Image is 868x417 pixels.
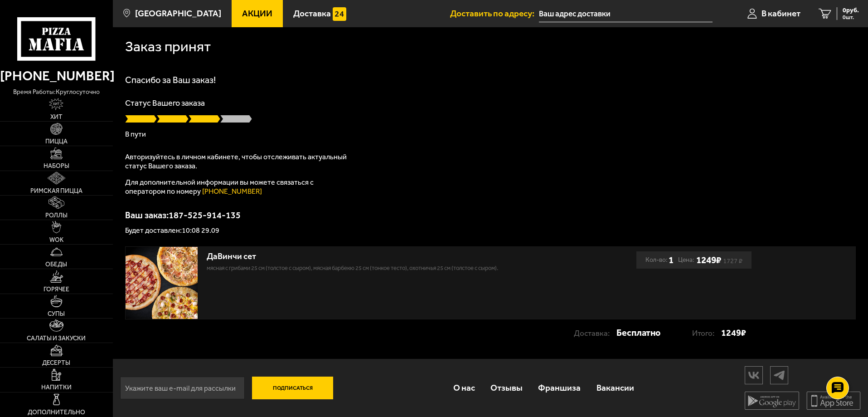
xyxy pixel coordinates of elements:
b: 1249 ₽ [696,254,721,265]
img: tg [771,367,788,383]
span: Дополнительно [28,409,85,416]
p: Будет доставлен: 10:08 29.09 [125,227,856,234]
strong: Бесплатно [616,324,660,341]
s: 1727 ₽ [723,259,742,263]
p: Итого: [692,324,721,342]
span: Цена: [678,251,694,269]
p: Доставка: [574,324,616,342]
strong: 1249 ₽ [721,324,746,341]
img: 15daf4d41897b9f0e9f617042186c801.svg [333,7,346,21]
p: Ваш заказ: 187-525-914-135 [125,211,856,220]
span: Горячее [44,286,69,293]
a: [PHONE_NUMBER] [202,187,262,196]
span: Доставить по адресу: [450,9,539,18]
a: Франшиза [530,373,588,402]
span: Десерты [42,360,70,366]
a: О нас [445,373,482,402]
span: 0 шт. [843,15,859,20]
p: Мясная с грибами 25 см (толстое с сыром), Мясная Барбекю 25 см (тонкое тесто), Охотничья 25 см (т... [207,264,549,273]
h1: Заказ принят [125,39,211,54]
span: Супы [48,311,65,317]
span: [GEOGRAPHIC_DATA] [135,9,221,18]
span: Доставка [293,9,331,18]
span: Наборы [44,163,69,169]
span: Пицца [45,138,68,145]
img: vk [745,367,762,383]
span: Салаты и закуски [27,335,86,342]
span: 0 руб. [843,7,859,14]
div: Кол-во: [645,251,674,269]
p: Авторизуйтесь в личном кабинете, чтобы отслеживать актуальный статус Вашего заказа. [125,152,352,171]
a: Вакансии [589,373,642,402]
span: Римская пицца [30,188,82,194]
b: 1 [669,251,674,269]
span: В кабинет [761,9,800,18]
input: Ваш адрес доставки [539,5,713,22]
h1: Спасибо за Ваш заказ! [125,75,856,84]
span: Обеды [45,261,67,268]
input: Укажите ваш e-mail для рассылки [120,377,245,399]
button: Подписаться [252,377,334,399]
span: Акции [242,9,272,18]
div: ДаВинчи сет [207,251,549,262]
span: Напитки [41,384,72,391]
p: Для дополнительной информации вы можете связаться с оператором по номеру [125,178,352,196]
span: Хит [50,114,63,120]
a: Отзывы [483,373,530,402]
span: WOK [49,237,63,243]
span: Роллы [45,212,68,219]
p: Статус Вашего заказа [125,99,856,107]
p: В пути [125,131,856,138]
